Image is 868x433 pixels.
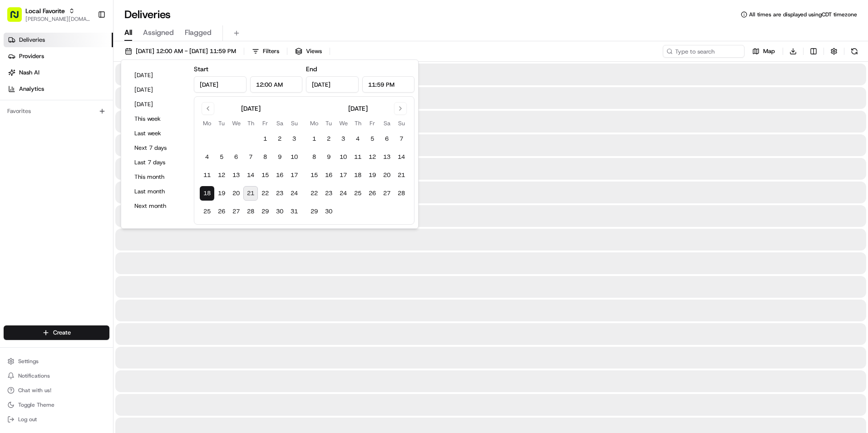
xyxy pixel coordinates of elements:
div: 📗 [9,133,16,140]
button: 19 [365,168,380,182]
span: Deliveries [19,36,45,44]
button: 21 [394,168,409,182]
div: [DATE] [241,104,261,113]
button: 7 [243,150,258,164]
h1: Deliveries [124,7,171,22]
span: Assigned [143,27,174,38]
button: 22 [258,186,272,201]
button: 23 [321,186,336,201]
button: 5 [214,150,229,164]
button: Go to previous month [202,102,214,115]
span: Nash AI [19,69,39,77]
th: Thursday [243,118,258,128]
button: 30 [272,204,287,219]
button: 3 [287,132,301,146]
span: Map [763,47,775,55]
button: 2 [321,132,336,146]
div: Favorites [4,104,109,118]
span: Local Favorite [25,6,65,15]
button: Local Favorite[PERSON_NAME][DOMAIN_NAME][EMAIL_ADDRESS][PERSON_NAME][DOMAIN_NAME] [4,4,94,25]
button: 26 [365,186,380,201]
input: Time [362,76,415,93]
button: 29 [258,204,272,219]
button: 8 [258,150,272,164]
th: Tuesday [214,118,229,128]
button: [DATE] 12:00 AM - [DATE] 11:59 PM [121,45,240,58]
th: Sunday [287,118,301,128]
button: 7 [394,132,409,146]
button: 27 [229,204,243,219]
button: Start new chat [154,89,165,100]
button: 19 [214,186,229,201]
button: Settings [4,355,109,368]
button: 24 [336,186,350,201]
span: Views [306,47,322,55]
button: 6 [380,132,394,146]
button: 21 [243,186,258,201]
button: [DATE] [130,84,185,96]
button: 4 [350,132,365,146]
div: Start new chat [31,87,149,96]
button: 28 [243,204,258,219]
span: Toggle Theme [18,401,54,408]
input: Type to search [663,45,745,58]
button: 17 [287,168,301,182]
button: 31 [287,204,301,219]
a: Deliveries [4,33,113,47]
th: Monday [200,118,214,128]
span: [DATE] 12:00 AM - [DATE] 11:59 PM [136,47,236,55]
button: This month [130,171,185,183]
button: 5 [365,132,380,146]
button: 25 [200,204,214,219]
div: [DATE] [348,104,368,113]
input: Date [306,76,359,93]
button: 13 [229,168,243,182]
a: 📗Knowledge Base [5,128,73,144]
button: 4 [200,150,214,164]
span: Chat with us! [18,387,51,394]
button: [DATE] [130,69,185,82]
button: 23 [272,186,287,201]
button: Filters [248,45,283,58]
button: 15 [307,168,321,182]
button: 16 [272,168,287,182]
button: 18 [350,168,365,182]
button: Last week [130,127,185,140]
img: Nash [9,9,27,27]
th: Tuesday [321,118,336,128]
button: 27 [380,186,394,201]
button: Views [291,45,326,58]
button: 10 [336,150,350,164]
span: Pylon [90,154,110,161]
span: API Documentation [86,132,146,141]
button: 14 [243,168,258,182]
button: 26 [214,204,229,219]
th: Friday [258,118,272,128]
p: Welcome 👋 [9,36,165,51]
button: Map [748,45,779,58]
th: Wednesday [336,118,350,128]
span: Flagged [185,27,212,38]
button: 25 [350,186,365,201]
input: Clear [24,59,150,68]
button: 10 [287,150,301,164]
button: [PERSON_NAME][DOMAIN_NAME][EMAIL_ADDRESS][PERSON_NAME][DOMAIN_NAME] [25,15,90,23]
th: Wednesday [229,118,243,128]
button: 13 [380,150,394,164]
span: Log out [18,416,37,423]
button: 9 [272,150,287,164]
button: 29 [307,204,321,219]
button: Create [4,325,109,340]
div: We're available if you need us! [31,96,115,103]
button: 1 [258,132,272,146]
button: 2 [272,132,287,146]
span: Knowledge Base [18,132,69,141]
label: Start [194,65,208,73]
span: Analytics [19,85,44,93]
button: Next month [130,200,185,212]
span: Notifications [18,372,50,379]
button: 3 [336,132,350,146]
span: All [124,27,132,38]
span: Providers [19,52,44,60]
